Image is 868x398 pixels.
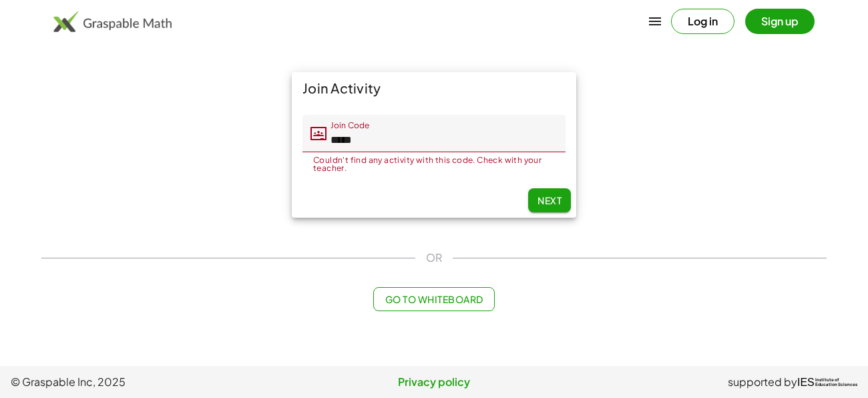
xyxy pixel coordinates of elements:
span: Next [537,194,562,206]
a: Privacy policy [293,374,576,390]
button: Next [528,188,571,212]
div: Couldn't find any activity with this code. Check with your teacher. [313,156,555,172]
button: Log in [671,9,734,34]
span: Institute of Education Sciences [815,378,857,387]
a: IESInstitute ofEducation Sciences [797,374,857,390]
span: Go to Whiteboard [385,293,483,305]
span: IES [797,376,815,389]
button: Sign up [745,9,815,34]
span: © Graspable Inc, 2025 [11,374,293,390]
span: supported by [728,374,797,390]
button: Go to Whiteboard [373,287,494,311]
div: Join Activity [292,72,576,104]
span: OR [426,250,442,266]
